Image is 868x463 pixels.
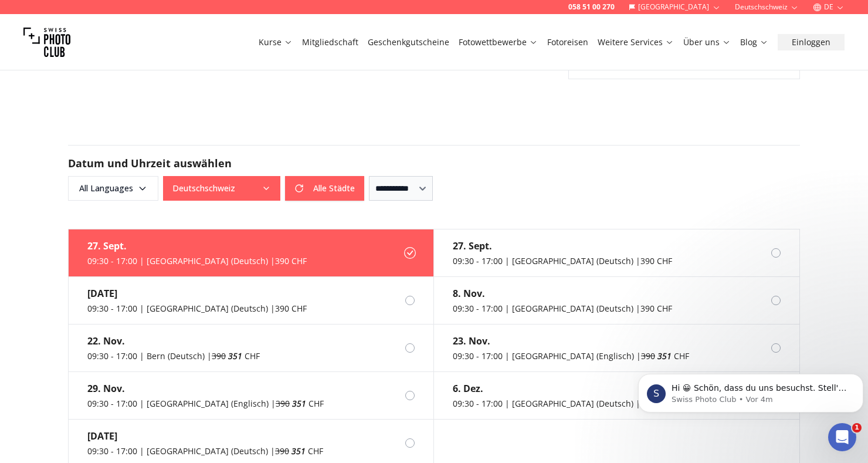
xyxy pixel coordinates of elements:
[453,350,689,362] div: 09:30 - 17:00 | [GEOGRAPHIC_DATA] (Englisch) | CHF
[87,255,307,267] div: 09:30 - 17:00 | [GEOGRAPHIC_DATA] (Deutsch) | 390 CHF
[285,176,364,201] button: Alle Städte
[23,19,70,66] img: Swiss photo club
[291,445,306,457] em: 351
[679,34,735,50] button: Über uns
[163,176,280,201] button: Deutschschweiz
[852,423,862,432] span: 1
[302,36,358,48] a: Mitgliedschaft
[87,350,260,362] div: 09:30 - 17:00 | Bern (Deutsch) | CHF
[87,381,324,396] div: 29. Nov.
[453,381,689,396] div: 6. Dez.
[453,303,672,315] div: 09:30 - 17:00 | [GEOGRAPHIC_DATA] (Deutsch) | 390 CHF
[453,334,689,348] div: 23. Nov.
[254,34,297,50] button: Kurse
[633,349,868,431] iframe: Intercom notifications Nachricht
[454,34,542,50] button: Fotowettbewerbe
[87,239,307,253] div: 27. Sept.
[87,445,323,457] div: 09:30 - 17:00 | [GEOGRAPHIC_DATA] (Deutsch) | CHF
[542,34,593,50] button: Fotoreisen
[683,36,731,48] a: Über uns
[363,34,454,50] button: Geschenkgutscheine
[297,34,363,50] button: Mitgliedschaft
[68,155,800,171] h2: Datum und Uhrzeit auswählen
[87,334,260,348] div: 22. Nov.
[368,36,449,48] a: Geschenkgutscheine
[87,286,307,300] div: [DATE]
[453,255,672,267] div: 09:30 - 17:00 | [GEOGRAPHIC_DATA] (Deutsch) | 390 CHF
[547,36,588,48] a: Fotoreisen
[87,303,307,315] div: 09:30 - 17:00 | [GEOGRAPHIC_DATA] (Deutsch) | 390 CHF
[259,36,293,48] a: Kurse
[828,423,856,451] iframe: Intercom live chat
[212,350,226,361] span: 390
[598,36,674,48] a: Weitere Services
[276,398,290,409] span: 390
[735,34,773,50] button: Blog
[87,398,324,410] div: 09:30 - 17:00 | [GEOGRAPHIC_DATA] (Englisch) | CHF
[453,286,672,300] div: 8. Nov.
[68,176,158,201] button: All Languages
[453,239,672,253] div: 27. Sept.
[70,178,157,199] span: All Languages
[593,34,679,50] button: Weitere Services
[228,350,242,361] em: 351
[740,36,768,48] a: Blog
[275,445,289,457] span: 390
[778,34,845,50] button: Einloggen
[568,2,615,12] a: 058 51 00 270
[453,398,689,410] div: 09:30 - 17:00 | [GEOGRAPHIC_DATA] (Deutsch) | CHF
[459,36,538,48] a: Fotowettbewerbe
[292,398,306,409] em: 351
[87,429,323,443] div: [DATE]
